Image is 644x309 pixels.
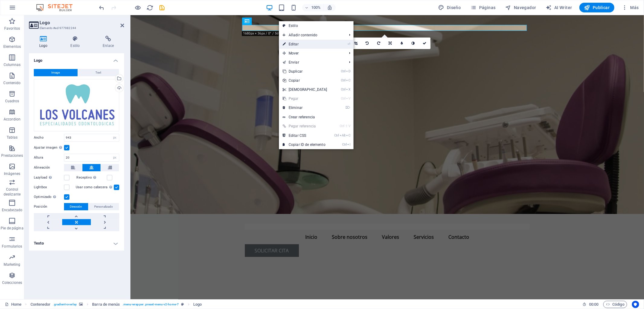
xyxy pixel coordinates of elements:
button: Image [34,69,78,76]
span: AI Writer [546,5,572,11]
p: Pie de página [1,226,23,231]
button: Haz clic para salir del modo de previsualización y seguir editando [134,4,142,11]
p: Elementos [3,44,21,49]
label: Posición [34,203,64,210]
label: Usar como cabecera [76,184,114,191]
label: Receptivo [77,174,107,181]
i: Deshacer: Cambiar imagen (Ctrl+Z) [98,4,105,11]
span: Publicar [584,5,610,11]
a: Girar 90° a la derecha [373,38,385,49]
label: Lazyload [34,174,64,181]
a: Estilo [279,21,354,30]
nav: breadcrumb [30,301,202,308]
button: undo [98,4,105,11]
span: Dirección [70,203,82,210]
span: Diseño [438,5,461,11]
label: Ajustar imagen [34,144,64,151]
h4: Logo [29,53,124,64]
span: Haz clic para seleccionar y doble clic para editar [193,301,202,308]
i: I [348,143,351,146]
h4: Texto [29,236,124,251]
span: Text [96,69,101,76]
a: Desenfoque [396,38,408,49]
p: Colecciones [2,280,22,285]
i: Alt [340,133,346,137]
a: Ctrl⇧VPegar referencia [279,122,331,131]
a: Girar 90° a la izquierda [362,38,373,49]
i: C [346,133,351,137]
a: CtrlAltCEditar CSS [279,131,331,140]
a: CtrlICopiar ID de elemento [279,140,331,149]
span: 00 00 [589,301,598,308]
i: Ctrl [341,97,346,100]
p: Encabezado [2,208,22,212]
p: Prestaciones [1,153,23,158]
i: D [346,69,351,73]
span: Más [622,5,639,11]
i: Ctrl [341,78,346,82]
label: Altura [34,156,64,159]
i: ⇧ [345,124,348,128]
a: ⌦Eliminar [279,103,331,112]
button: Código [603,301,627,308]
div: 1200x628-6ZobgP5pys0f7kbA9R2G2g.jpg [34,79,119,131]
button: AI Writer [543,3,575,12]
i: V [346,97,351,100]
a: Crear referencia [279,113,354,122]
span: . gradient-overlay [53,301,77,308]
span: . menu-wrapper .preset-menu-v2-home-7 [123,301,179,308]
button: Personalizado [88,203,119,210]
div: Diseño (Ctrl+Alt+Y) [436,3,463,12]
button: Dirección [64,203,88,210]
h4: Enlace [92,36,124,48]
a: Modo de recorte [350,38,362,49]
button: 100% [302,4,324,11]
i: ⌦ [345,106,350,110]
button: Publicar [579,3,615,12]
h4: Logo [29,36,60,48]
label: Lightbox [34,184,64,191]
p: Marketing [4,262,20,267]
h6: Tiempo de la sesión [583,301,599,308]
button: Páginas [468,3,498,12]
i: C [346,78,351,82]
p: Contenido [3,81,21,85]
h6: 100% [311,4,321,11]
label: Ancho [34,136,64,139]
i: Ctrl [334,133,339,137]
a: Confirmar ( Ctrl ⏎ ) [419,38,431,49]
a: Haz clic para cancelar la selección y doble clic para abrir páginas [5,301,21,308]
a: ⏎Editar [279,40,331,49]
i: X [346,87,351,91]
span: Image [52,69,60,76]
i: Guardar (Ctrl+S) [159,4,166,11]
a: CtrlVPegar [279,94,331,103]
a: Enviar [279,58,344,67]
label: Optimizado [34,193,64,201]
p: Accordion [4,117,21,122]
h2: Logo [40,20,124,25]
button: Navegador [503,3,539,12]
span: Mover [279,49,344,58]
h3: Elemento #ed-977982244 [40,25,112,31]
i: Ctrl [340,124,344,128]
button: Más [619,3,641,12]
button: Diseño [436,3,463,12]
p: Cuadros [5,99,19,104]
p: Formularios [2,244,22,249]
i: Ctrl [341,87,346,91]
label: Alineación [34,164,64,171]
i: Ctrl [341,69,346,73]
i: ⏎ [348,42,350,46]
span: Haz clic para seleccionar y doble clic para editar [92,301,120,308]
button: save [159,4,166,11]
p: Imágenes [4,171,20,176]
img: Editor Logo [35,4,80,11]
span: Páginas [471,5,496,11]
a: Escala de grises [408,38,419,49]
i: Este elemento contiene un fondo [79,303,83,306]
span: Haz clic para seleccionar y doble clic para editar [30,301,51,308]
i: V [348,124,350,128]
span: Código [606,301,624,308]
span: Navegador [505,5,536,11]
